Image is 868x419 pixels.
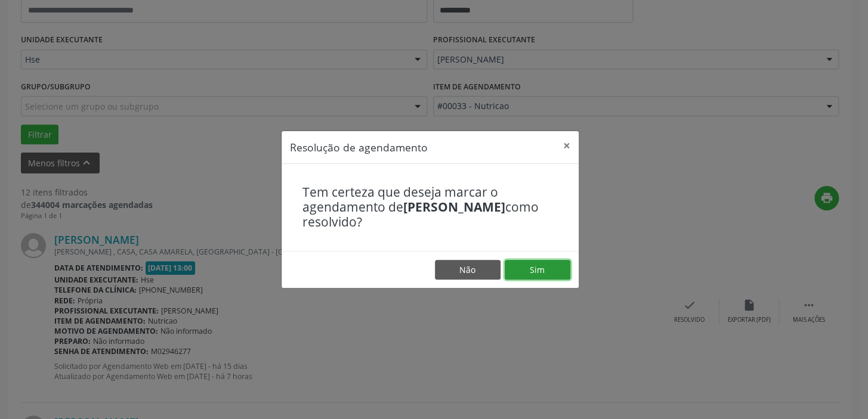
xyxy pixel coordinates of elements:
h4: Tem certeza que deseja marcar o agendamento de como resolvido? [302,185,558,230]
b: [PERSON_NAME] [403,198,505,215]
button: Sim [505,260,570,280]
button: Close [555,131,579,160]
button: Não [435,260,501,280]
h5: Resolução de agendamento [290,139,428,155]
